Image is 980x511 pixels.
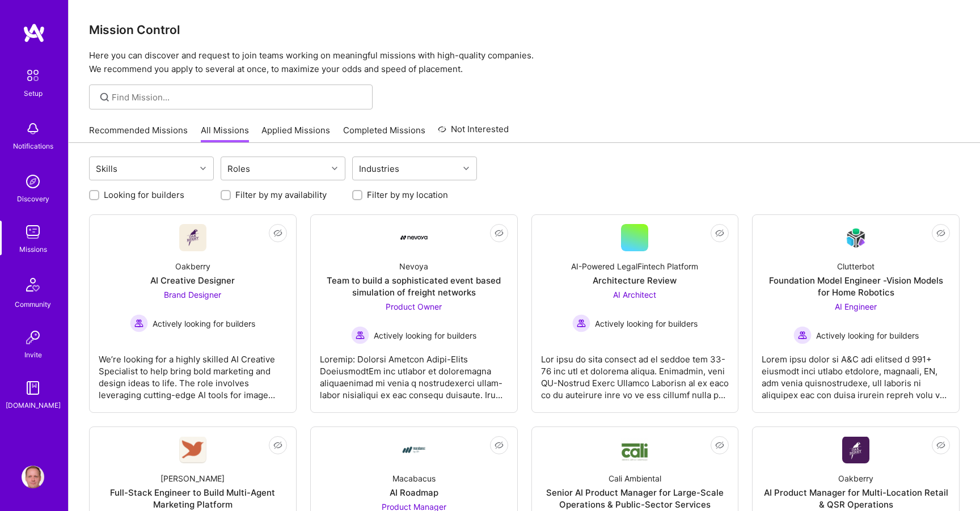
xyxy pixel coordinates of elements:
[541,224,729,403] a: AI-Powered LegalFintech PlatformArchitecture ReviewAI Architect Actively looking for buildersActi...
[19,466,47,488] a: User Avatar
[24,87,43,99] div: Setup
[19,243,47,255] div: Missions
[613,290,656,299] span: AI Architect
[400,436,428,463] img: Company Logo
[130,314,148,332] img: Actively looking for builders
[153,318,255,330] span: Actively looking for builders
[835,302,877,311] span: AI Engineer
[93,161,120,177] div: Skills
[99,344,287,401] div: We’re looking for a highly skilled AI Creative Specialist to help bring bold marketing and design...
[200,166,206,171] i: icon Chevron
[572,314,590,332] img: Actively looking for builders
[593,274,677,286] div: Architecture Review
[595,318,698,330] span: Actively looking for builders
[22,117,44,140] img: bell
[715,441,724,450] i: icon EyeClosed
[22,170,44,193] img: discovery
[19,271,47,298] img: Community
[164,290,221,299] span: Brand Designer
[160,472,225,484] div: [PERSON_NAME]
[17,193,49,205] div: Discovery
[367,189,448,201] label: Filter by my location
[150,274,235,286] div: AI Creative Designer
[89,124,188,143] a: Recommended Missions
[22,377,44,399] img: guide book
[89,49,960,76] p: Here you can discover and request to join teams working on meaningful missions with high-quality ...
[175,260,210,272] div: Oakberry
[104,189,184,201] label: Looking for builders
[89,23,960,37] h3: Mission Control
[201,124,249,143] a: All Missions
[99,487,287,510] div: Full-Stack Engineer to Build Multi-Agent Marketing Platform
[571,260,698,272] div: AI-Powered LegalFintech Platform
[390,487,438,499] div: AI Roadmap
[936,229,945,238] i: icon EyeClosed
[762,224,950,403] a: Company LogoClutterbotFoundation Model Engineer -Vision Models for Home RoboticsAI Engineer Activ...
[24,349,42,361] div: Invite
[6,399,61,411] div: [DOMAIN_NAME]
[22,466,44,488] img: User Avatar
[320,224,508,403] a: Company LogoNevoyaTeam to build a sophisticated event based simulation of freight networksProduct...
[842,437,869,463] img: Company Logo
[463,166,469,171] i: icon Chevron
[320,274,508,298] div: Team to build a sophisticated event based simulation of freight networks
[320,344,508,401] div: Loremip: Dolorsi Ametcon Adipi-Elits DoeiusmodtEm inc utlabor et doloremagna aliquaenimad mi veni...
[621,438,648,462] img: Company Logo
[762,344,950,401] div: Lorem ipsu dolor si A&C adi elitsed d 991+ eiusmodt inci utlabo etdolore, magnaali, EN, adm venia...
[225,161,253,177] div: Roles
[386,302,442,311] span: Product Owner
[715,229,724,238] i: icon EyeClosed
[332,166,337,171] i: icon Chevron
[495,229,504,238] i: icon EyeClosed
[22,221,44,243] img: teamwork
[179,437,206,463] img: Company Logo
[816,330,919,341] span: Actively looking for builders
[392,472,436,484] div: Macabacus
[837,260,875,272] div: Clutterbot
[762,274,950,298] div: Foundation Model Engineer -Vision Models for Home Robotics
[374,330,476,341] span: Actively looking for builders
[399,260,428,272] div: Nevoya
[351,326,369,344] img: Actively looking for builders
[235,189,327,201] label: Filter by my availability
[23,23,45,43] img: logo
[762,487,950,510] div: AI Product Manager for Multi-Location Retail & QSR Operations
[838,472,873,484] div: Oakberry
[541,344,729,401] div: Lor ipsu do sita consect ad el seddoe tem 33-76 inc utl et dolorema aliqua. Enimadmin, veni QU-No...
[438,123,509,143] a: Not Interested
[261,124,330,143] a: Applied Missions
[112,91,364,103] input: Find Mission...
[495,441,504,450] i: icon EyeClosed
[179,224,206,251] img: Company Logo
[99,224,287,403] a: Company LogoOakberryAI Creative DesignerBrand Designer Actively looking for buildersActively look...
[356,161,402,177] div: Industries
[22,326,44,349] img: Invite
[842,225,869,251] img: Company Logo
[343,124,425,143] a: Completed Missions
[13,140,53,152] div: Notifications
[541,487,729,510] div: Senior AI Product Manager for Large-Scale Operations & Public-Sector Services
[936,441,945,450] i: icon EyeClosed
[400,235,428,240] img: Company Logo
[273,229,282,238] i: icon EyeClosed
[609,472,661,484] div: Cali Ambiental
[273,441,282,450] i: icon EyeClosed
[15,298,51,310] div: Community
[98,91,111,104] i: icon SearchGrey
[21,64,45,87] img: setup
[793,326,812,344] img: Actively looking for builders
